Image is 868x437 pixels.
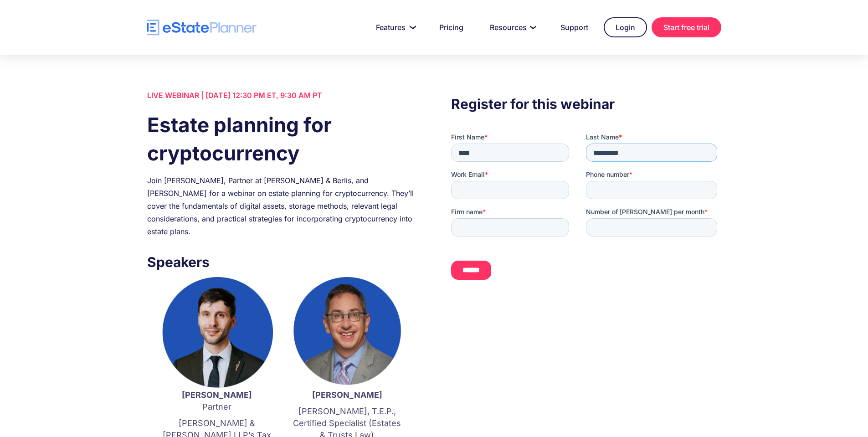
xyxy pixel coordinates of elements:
h1: Estate planning for cryptocurrency [147,111,417,167]
iframe: Form 0 [451,133,721,288]
a: Resources [479,18,545,36]
a: Pricing [428,18,474,36]
div: Join [PERSON_NAME], Partner at [PERSON_NAME] & Berlis, and [PERSON_NAME] for a webinar on estate ... [147,174,417,238]
a: Features [365,18,424,36]
h3: Speakers [147,252,417,272]
a: Start free trial [652,17,721,37]
a: home [147,20,257,36]
strong: [PERSON_NAME] [312,390,382,400]
p: Partner [161,389,273,413]
a: Support [550,18,599,36]
strong: [PERSON_NAME] [182,390,252,400]
div: LIVE WEBINAR | [DATE] 12:30 PM ET, 9:30 AM PT [147,89,417,102]
a: Login [604,17,647,37]
h3: Register for this webinar [451,93,721,114]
